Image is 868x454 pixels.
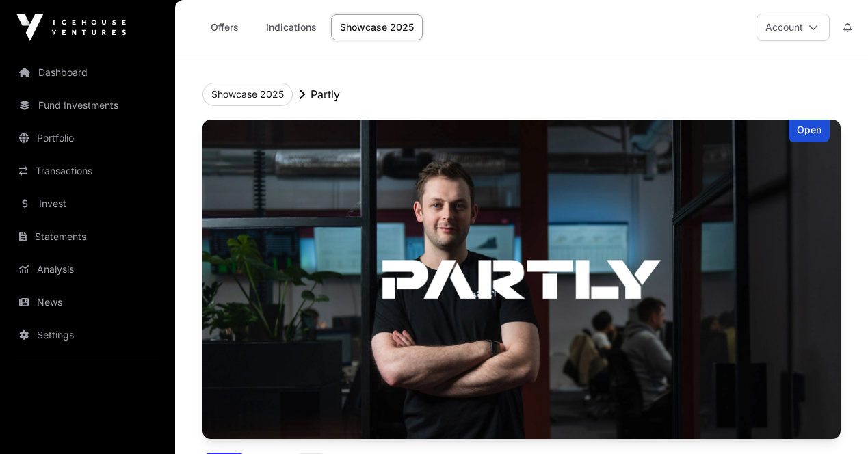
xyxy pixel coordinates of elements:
[757,14,830,41] button: Account
[331,14,423,40] a: Showcase 2025
[11,222,164,252] a: Statements
[11,189,164,219] a: Invest
[11,90,164,120] a: Fund Investments
[202,120,841,439] img: Partly
[11,320,164,350] a: Settings
[11,254,164,284] a: Analysis
[11,156,164,186] a: Transactions
[16,14,126,41] img: Icehouse Ventures Logo
[789,120,830,142] div: Open
[11,287,164,317] a: News
[11,57,164,88] a: Dashboard
[257,14,326,40] a: Indications
[311,86,340,103] p: Partly
[202,83,293,106] button: Showcase 2025
[11,123,164,153] a: Portfolio
[197,14,252,40] a: Offers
